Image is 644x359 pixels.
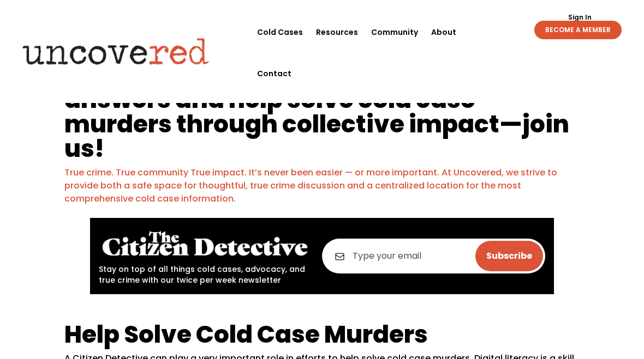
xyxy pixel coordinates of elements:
img: The Citizen Detective [99,227,311,262]
div: Stay on top of all things cold cases, advocacy, and true crime with our twice per week newsletter [99,227,311,285]
h1: We’re building a platform to uncover answers and help solve cold case murders through collective ... [64,63,580,166]
input: Type your email [322,239,545,273]
a: Cold Cases [257,11,303,53]
a: Resources [316,11,358,53]
a: Contact [257,53,291,94]
a: About [431,11,456,53]
a: Community [371,11,418,53]
a: join us [64,107,569,165]
input: Subscribe [475,241,543,271]
img: Uncovered logo [14,31,218,72]
a: True crime. True community True impact. It’s never been easier — or more important. At Uncovered,... [64,166,557,205]
h1: Help Solve Cold Case Murders [64,322,580,352]
a: BECOME A MEMBER [534,21,622,39]
a: Sign In [562,14,598,21]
